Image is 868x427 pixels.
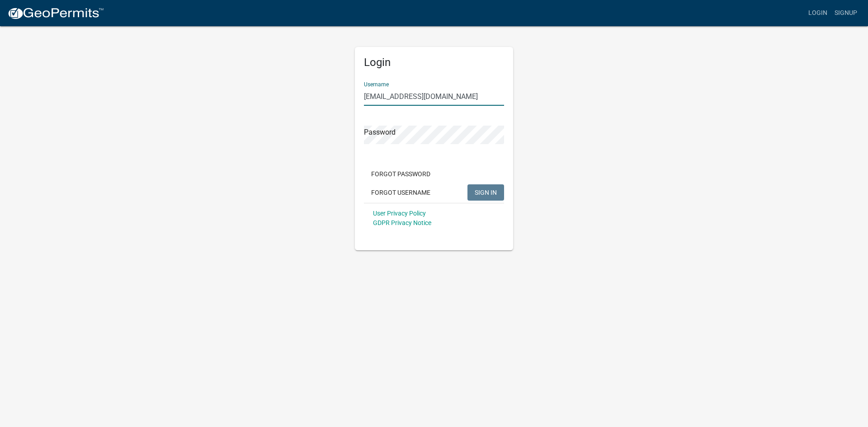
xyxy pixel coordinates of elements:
[467,184,504,201] button: SIGN IN
[373,210,426,217] a: User Privacy Policy
[831,5,861,22] a: Signup
[373,219,431,226] a: GDPR Privacy Notice
[364,166,438,182] button: Forgot Password
[475,188,497,196] span: SIGN IN
[364,184,438,201] button: Forgot Username
[805,5,831,22] a: Login
[364,56,504,69] h5: Login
